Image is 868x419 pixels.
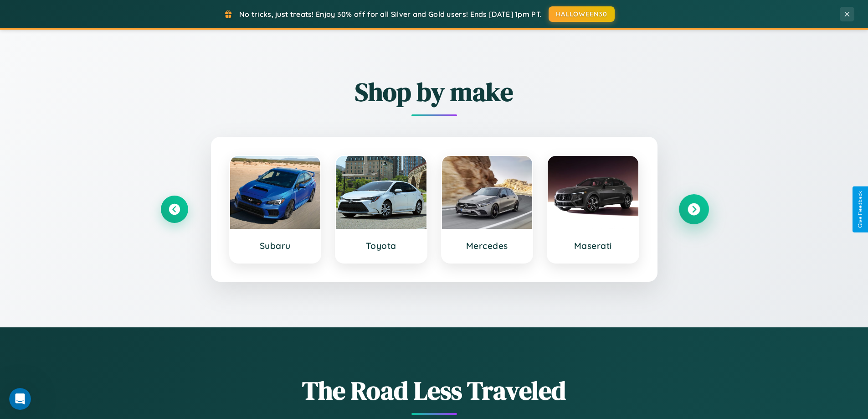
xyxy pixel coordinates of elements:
[9,388,31,410] iframe: Intercom live chat
[451,240,524,251] h3: Mercedes
[549,6,615,22] button: HALLOWEEN30
[557,240,629,251] h3: Maserati
[239,240,312,251] h3: Subaru
[161,373,708,408] h1: The Road Less Traveled
[345,240,417,251] h3: Toyota
[857,191,863,228] div: Give Feedback
[239,10,542,19] span: No tricks, just treats! Enjoy 30% off for all Silver and Gold users! Ends [DATE] 1pm PT.
[161,74,708,109] h2: Shop by make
